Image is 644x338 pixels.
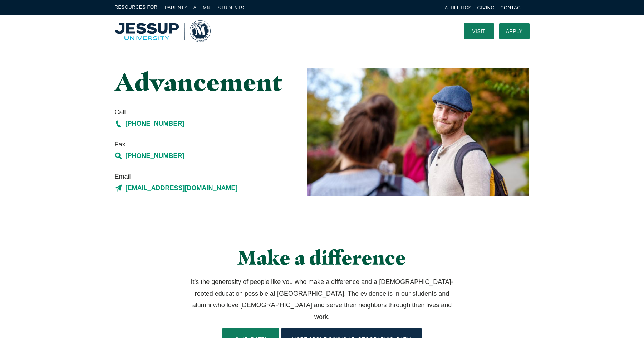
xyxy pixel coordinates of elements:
[307,68,529,196] img: Student Smiling Outside
[115,20,211,42] img: Multnomah University Logo
[477,5,495,10] a: Giving
[186,276,458,323] p: It’s the generosity of people like you who make a difference and a [DEMOGRAPHIC_DATA]-rooted educ...
[115,4,159,12] span: Resources For:
[115,20,211,42] a: Home
[218,5,244,10] a: Students
[115,68,280,96] h1: Advancement
[165,5,188,10] a: Parents
[445,5,472,10] a: Athletics
[115,171,280,182] span: Email
[115,182,280,194] a: [EMAIL_ADDRESS][DOMAIN_NAME]
[115,118,280,129] a: [PHONE_NUMBER]
[115,150,280,161] a: [PHONE_NUMBER]
[186,246,458,269] h2: Make a difference
[193,5,212,10] a: Alumni
[464,23,494,39] a: Visit
[115,139,280,150] span: Fax
[115,106,280,118] span: Call
[500,5,523,10] a: Contact
[499,23,530,39] a: Apply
